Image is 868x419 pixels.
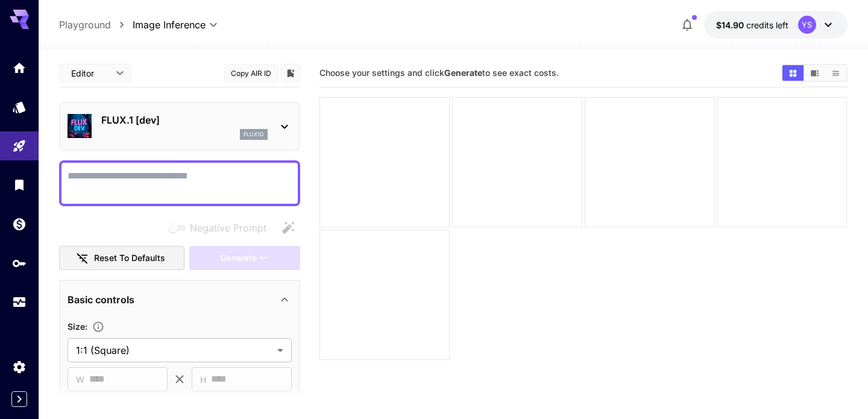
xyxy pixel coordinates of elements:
[12,359,27,374] div: Settings
[781,64,848,82] div: Show images in grid viewShow images in video viewShow images in list view
[285,66,296,80] button: Add to library
[12,256,27,271] div: API Keys
[166,220,276,235] span: Negative prompts are not compatible with the selected model.
[782,65,804,81] button: Show images in grid view
[71,67,108,80] span: Editor
[746,20,788,30] span: credits left
[59,246,184,271] button: Reset to defaults
[87,321,109,333] button: Adjust the dimensions of the generated image by specifying its width and height in pixels, or sel...
[101,113,268,127] p: FLUX.1 [dev]
[200,373,206,386] span: H
[716,19,788,31] div: $14.8977
[12,216,27,232] div: Wallet
[68,108,292,145] div: FLUX.1 [dev]flux1d
[76,343,272,358] span: 1:1 (Square)
[133,17,206,32] span: Image Inference
[244,130,264,139] p: flux1d
[224,65,278,82] button: Copy AIR ID
[11,391,27,407] button: Expand sidebar
[68,285,292,314] div: Basic controls
[12,295,27,310] div: Usage
[76,373,84,386] span: W
[798,16,816,34] div: YS
[319,68,559,78] span: Choose your settings and click to see exact costs.
[12,139,27,154] div: Playground
[59,17,111,32] a: Playground
[12,99,27,115] div: Models
[12,60,27,75] div: Home
[59,17,133,32] nav: breadcrumb
[716,20,746,30] span: $14.90
[12,177,27,192] div: Library
[190,221,266,235] span: Negative Prompt
[804,65,825,81] button: Show images in video view
[704,11,848,39] button: $14.8977YS
[68,321,87,332] span: Size :
[825,65,846,81] button: Show images in list view
[68,292,134,307] p: Basic controls
[444,68,482,78] b: Generate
